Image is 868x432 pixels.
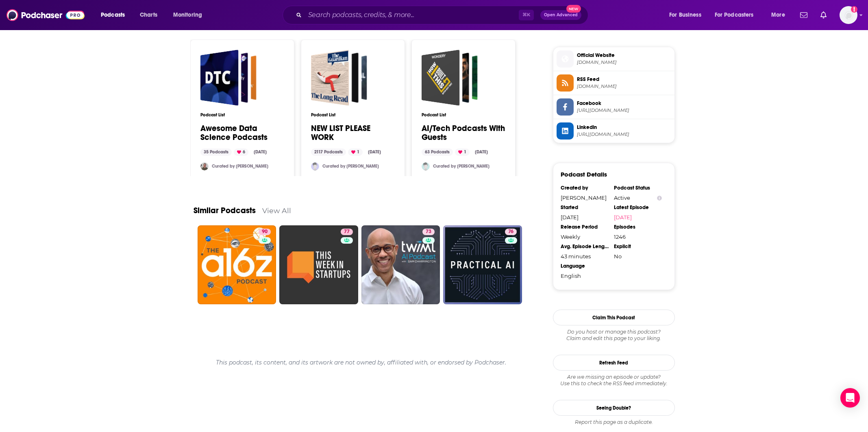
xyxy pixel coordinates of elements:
[341,229,353,235] a: 77
[553,374,675,387] div: Are we missing an episode or update? Use this to check the RSS feed immediately.
[365,148,384,156] div: [DATE]
[614,224,662,230] div: Episodes
[259,229,271,235] a: 90
[519,10,534,20] span: ⌘ K
[561,243,609,250] div: Avg. Episode Length
[508,228,513,236] span: 76
[614,233,662,240] div: 1246
[577,131,671,137] span: https://www.linkedin.com/company/superdatascience/
[173,9,202,21] span: Monitoring
[561,170,607,178] h3: Podcast Details
[455,148,470,156] div: 1
[577,107,671,113] span: https://www.facebook.com/superdatascience
[851,6,857,13] svg: Add a profile image
[840,6,857,24] button: Show profile menu
[311,50,367,106] a: NEW LIST PLEASE WORK
[840,6,857,24] span: Logged in as mdaniels
[422,162,430,170] img: BHECK
[311,124,395,142] a: NEW LIST PLEASE WORK
[101,9,125,21] span: Podcasts
[614,204,662,211] div: Latest Episode
[614,214,662,220] a: [DATE]
[614,185,662,191] div: Podcast Status
[426,228,431,236] span: 73
[614,194,662,201] div: Active
[194,205,256,216] a: Similar Podcasts
[290,6,596,24] div: Search podcasts, credits, & more...
[200,148,232,156] div: 35 Podcasts
[200,50,257,106] a: Awesome Data Science Podcasts
[262,228,268,236] span: 90
[577,100,671,107] span: Facebook
[669,9,701,21] span: For Business
[561,253,609,260] div: 43 minutes
[614,253,662,260] div: No
[561,185,609,191] div: Created by
[422,148,453,156] div: 63 Podcasts
[279,225,358,304] a: 77
[505,229,517,235] a: 76
[200,162,209,170] img: alexey
[557,122,671,140] a: Linkedin[URL][DOMAIN_NAME]
[553,400,675,416] a: Seeing Double?
[234,148,248,156] div: 6
[433,164,489,169] a: Curated by [PERSON_NAME]
[344,228,350,236] span: 77
[422,112,505,118] h3: Podcast List
[553,329,675,342] div: Claim and edit this page to your liking.
[540,10,581,20] button: Open AdvancedNew
[664,9,711,22] button: open menu
[422,50,478,106] a: AI/Tech Podcasts With Guests
[250,148,270,156] div: [DATE]
[840,6,857,24] img: User Profile
[140,9,157,21] span: Charts
[262,206,291,215] a: View All
[557,50,671,68] a: Official Website[DOMAIN_NAME]
[766,9,795,22] button: open menu
[561,224,609,230] div: Release Period
[311,112,395,118] h3: Podcast List
[544,13,578,17] span: Open Advanced
[577,124,671,131] span: Linkedin
[305,9,519,22] input: Search podcasts, credits, & more...
[422,229,435,235] a: 73
[561,273,609,279] div: English
[472,148,491,156] div: [DATE]
[348,148,363,156] div: 1
[553,419,675,425] div: Report this page as a duplicate.
[577,83,671,89] span: feeds.megaphone.fm
[553,329,675,335] span: Do you host or manage this podcast?
[198,225,276,304] a: 90
[557,74,671,92] a: RSS Feed[DOMAIN_NAME]
[7,7,85,23] img: Podchaser - Follow, Share and Rate Podcasts
[577,59,671,65] span: superdatascience.com
[422,124,505,142] a: AI/Tech Podcasts With Guests
[561,214,609,220] div: [DATE]
[95,9,135,22] button: open menu
[135,9,162,22] a: Charts
[657,195,662,201] button: Show Info
[817,8,830,22] a: Show notifications dropdown
[200,124,284,142] a: Awesome Data Science Podcasts
[715,9,754,21] span: For Podcasters
[168,9,213,22] button: open menu
[361,225,440,304] a: 73
[561,204,609,211] div: Started
[194,352,529,373] div: This podcast, its content, and its artwork are not owned by, affiliated with, or endorsed by Podc...
[709,9,766,22] button: open menu
[553,355,675,371] button: Refresh Feed
[561,194,609,201] div: [PERSON_NAME]
[553,310,675,325] button: Claim This Podcast
[771,9,785,21] span: More
[443,225,522,304] a: 76
[200,112,284,118] h3: Podcast List
[322,164,379,169] a: Curated by [PERSON_NAME]
[311,162,319,170] img: cduhigg
[840,388,860,408] div: Open Intercom Messenger
[561,263,609,269] div: Language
